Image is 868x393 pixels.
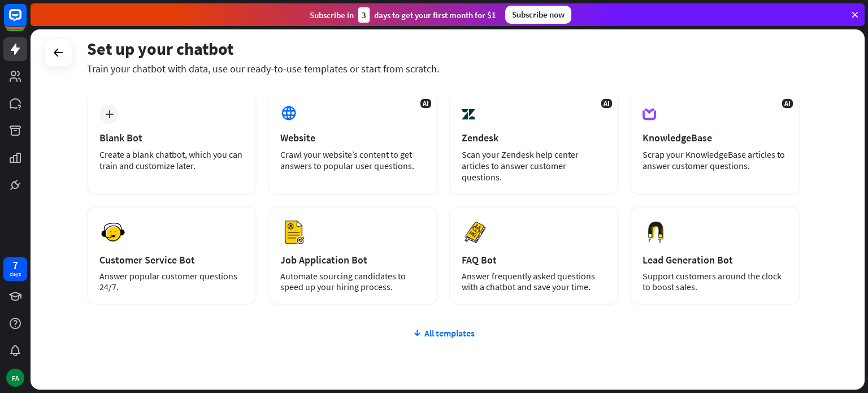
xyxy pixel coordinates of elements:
[87,62,800,75] div: Train your chatbot with data, use our ready-to-use templates or start from scratch.
[462,271,606,292] div: Answer frequently asked questions with a chatbot and save your time.
[6,369,24,387] div: FA
[643,271,787,292] div: Support customers around the clock to boost sales.
[12,260,18,270] div: 7
[99,131,244,144] div: Blank Bot
[3,257,27,281] a: 7 days
[420,99,431,108] span: AI
[280,271,425,292] div: Automate sourcing candidates to speed up your hiring process.
[9,5,43,38] button: Open LiveChat chat widget
[280,253,425,266] div: Job Application Bot
[643,131,787,144] div: KnowledgeBase
[643,253,787,266] div: Lead Generation Bot
[643,149,787,171] div: Scrap your KnowledgeBase articles to answer customer questions.
[99,271,244,292] div: Answer popular customer questions 24/7.
[601,99,612,108] span: AI
[280,149,425,171] div: Crawl your website’s content to get answers to popular user questions.
[99,253,244,266] div: Customer Service Bot
[462,131,606,144] div: Zendesk
[462,149,606,183] div: Scan your Zendesk help center articles to answer customer questions.
[310,7,496,23] div: Subscribe in days to get your first month for $1
[87,327,800,339] div: All templates
[280,131,425,144] div: Website
[99,149,244,171] div: Create a blank chatbot, which you can train and customize later.
[358,7,370,23] div: 3
[87,38,800,59] div: Set up your chatbot
[105,110,114,118] i: plus
[10,270,21,278] div: days
[505,6,571,24] div: Subscribe now
[782,99,793,108] span: AI
[462,253,606,266] div: FAQ Bot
